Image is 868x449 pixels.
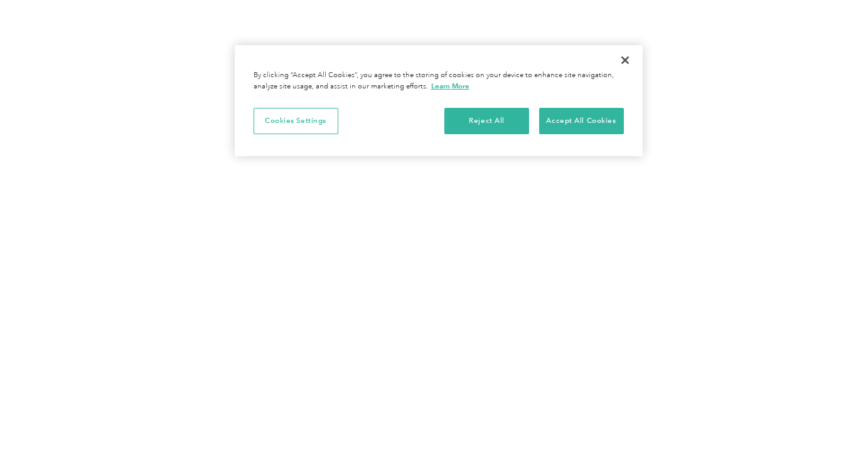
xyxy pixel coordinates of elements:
[235,45,643,156] div: Privacy
[235,45,643,156] div: Cookie banner
[611,46,639,74] button: Close
[254,70,624,92] div: By clicking “Accept All Cookies”, you agree to the storing of cookies on your device to enhance s...
[431,82,469,90] a: More information about your privacy, opens in a new tab
[444,108,529,134] button: Reject All
[254,108,338,134] button: Cookies Settings
[539,108,624,134] button: Accept All Cookies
